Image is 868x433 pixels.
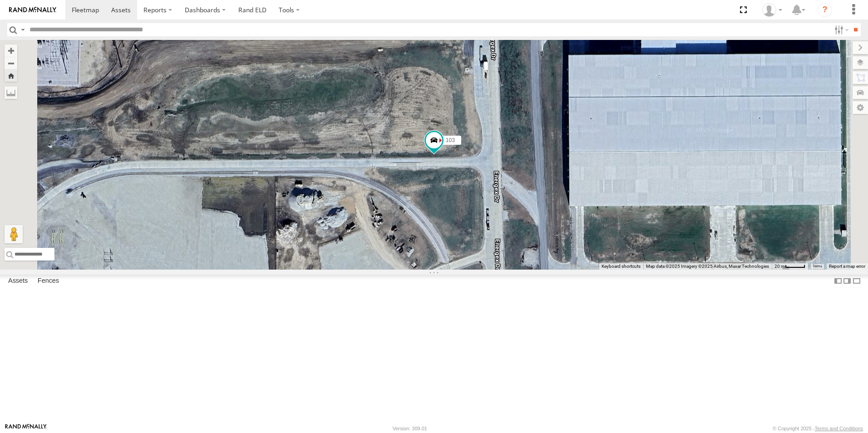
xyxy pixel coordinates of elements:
label: Map Settings [853,101,868,114]
label: Search Filter Options [831,23,850,36]
a: Terms (opens in new tab) [813,265,822,268]
label: Dock Summary Table to the Right [843,275,852,288]
button: Zoom in [5,44,17,57]
a: Report a map error [829,264,865,269]
button: Drag Pegman onto the map to open Street View [5,225,23,243]
div: Craig King [759,3,785,17]
span: Map data ©2025 Imagery ©2025 Airbus, Maxar Technologies [646,264,769,269]
label: Measure [5,86,17,99]
label: Fences [33,275,64,287]
span: 103 [446,137,455,143]
button: Zoom out [5,57,17,69]
label: Search Query [19,23,26,36]
span: 20 m [774,264,785,269]
a: Visit our Website [5,424,47,433]
i: ? [818,3,832,17]
button: Zoom Home [5,69,17,82]
label: Dock Summary Table to the Left [833,275,843,288]
img: rand-logo.svg [9,7,56,13]
label: Assets [4,275,32,287]
label: Hide Summary Table [852,275,861,288]
button: Map Scale: 20 m per 41 pixels [772,263,808,270]
div: Version: 309.01 [393,426,427,431]
div: © Copyright 2025 - [773,426,863,431]
a: Terms and Conditions [815,426,863,431]
button: Keyboard shortcuts [602,263,641,270]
